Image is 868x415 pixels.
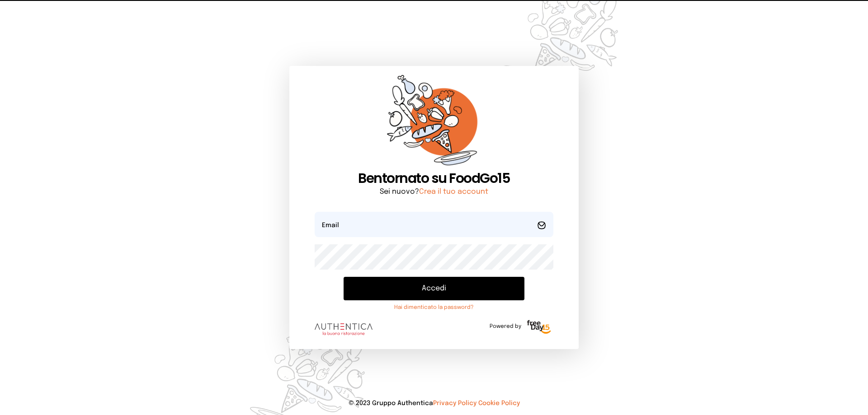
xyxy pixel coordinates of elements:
p: © 2023 Gruppo Authentica [14,399,854,408]
img: logo.8f33a47.png [315,323,373,335]
h1: Bentornato su FoodGo15 [315,170,553,187]
span: Powered by [490,323,521,330]
a: Crea il tuo account [419,188,488,196]
img: sticker-orange.65babaf.png [387,75,481,170]
a: Privacy Policy [433,400,476,406]
button: Accedi [344,277,524,300]
a: Cookie Policy [478,400,520,406]
p: Sei nuovo? [315,187,553,197]
img: logo-freeday.3e08031.png [525,318,553,336]
a: Hai dimenticato la password? [344,304,524,311]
